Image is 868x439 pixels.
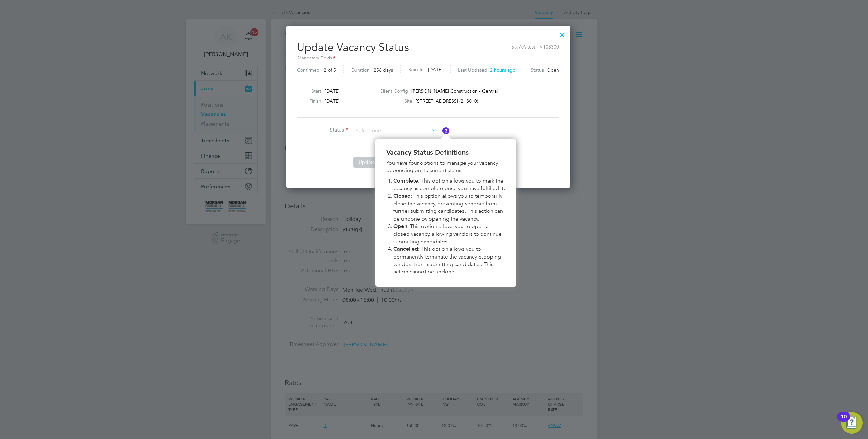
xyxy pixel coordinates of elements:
label: Status [297,127,348,134]
span: 2 of 5 [324,67,336,73]
label: Last Updated [458,67,487,73]
span: 2 hours ago [490,67,515,73]
span: [STREET_ADDRESS] (21S010) [416,98,478,104]
div: Mandatory Fields [297,55,559,62]
strong: Open [393,223,407,229]
span: 5 x AA test - V108300 [511,40,559,50]
strong: Complete [393,177,418,184]
label: Duration [351,67,370,73]
span: : This option allows you to open a closed vacancy, allowing vendors to continue submitting candid... [393,223,503,245]
span: Open [547,67,559,73]
label: Client Config [380,88,408,94]
span: [DATE] [428,66,443,73]
span: : This option allows you to temporarily close the vacancy, preventing vendors from further submit... [393,193,505,222]
input: Select one [353,126,437,136]
label: Finish [294,98,321,104]
li: or [297,157,500,174]
button: Vacancy Status Definitions [442,127,449,134]
strong: Cancelled [393,246,418,252]
div: 10 [841,417,847,425]
div: Vacancy Status Definitions [375,139,516,287]
span: [PERSON_NAME] Construction - Central [411,88,498,94]
label: Status [531,67,544,73]
strong: Vacancy Status Definitions [386,148,469,156]
label: Start In [408,65,424,74]
label: Site [380,98,412,104]
span: 256 days [374,67,393,73]
h2: Update Vacancy Status [297,35,559,76]
span: [DATE] [325,88,340,94]
p: You have four options to manage your vacancy, depending on its current status: [386,159,506,174]
strong: Closed [393,193,411,199]
span: [DATE] [325,98,340,104]
label: Start [294,88,321,94]
label: Confirmed [297,67,320,73]
span: : This option allows you to mark the vacancy as complete once you have fulfilled it. [393,177,505,191]
span: : This option allows you to permanently terminate the vacancy, stopping vendors from submitting c... [393,246,502,275]
button: Open Resource Center, 10 new notifications [841,412,863,434]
